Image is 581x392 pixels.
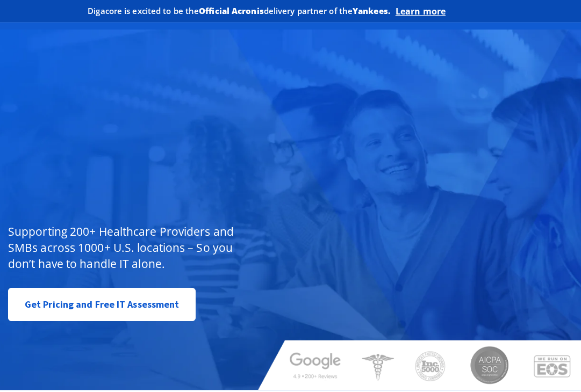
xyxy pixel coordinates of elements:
span: Get Pricing and Free IT Assessment [25,294,179,315]
a: Learn more [396,6,446,17]
b: Yankees. [353,5,390,16]
img: Acronis [455,6,489,17]
b: Official Acronis [199,5,264,16]
h2: Digacore is excited to be the delivery partner of the [88,7,390,15]
p: Supporting 200+ Healthcare Providers and SMBs across 1000+ U.S. locations – So you don’t have to ... [8,223,243,272]
a: Get Pricing and Free IT Assessment [8,288,196,321]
